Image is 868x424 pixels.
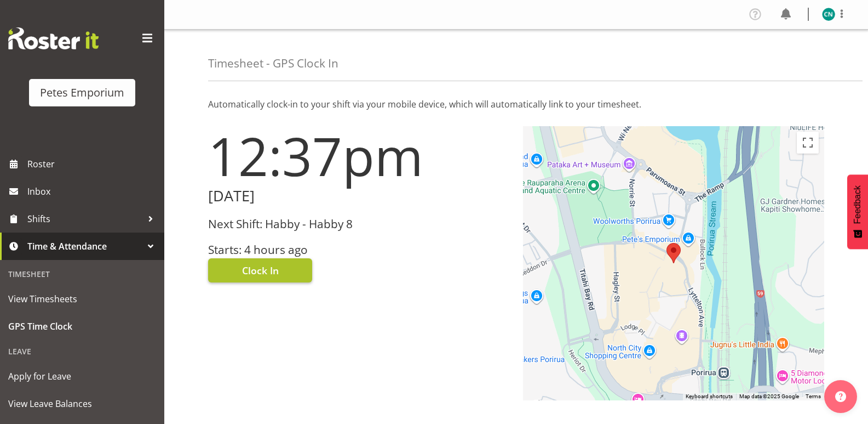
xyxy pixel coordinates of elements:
h4: Timesheet - GPS Clock In [208,57,338,70]
button: Feedback - Show survey [847,174,868,249]
span: Roster [27,156,159,172]
div: Leave [3,340,162,363]
img: christine-neville11214.jpg [822,8,835,21]
span: Inbox [27,183,159,200]
span: View Timesheets [8,291,156,307]
a: View Leave Balances [3,390,162,417]
button: Keyboard shortcuts [686,393,733,400]
a: GPS Time Clock [3,313,162,340]
h1: 12:37pm [208,126,510,185]
span: Time & Attendance [27,238,142,255]
p: Automatically clock-in to your shift via your mobile device, which will automatically link to you... [208,98,824,111]
a: Apply for Leave [3,363,162,390]
h3: Next Shift: Habby - Habby 8 [208,218,510,230]
h3: Starts: 4 hours ago [208,244,510,256]
img: Google [526,386,562,400]
div: Timesheet [3,263,162,285]
span: Apply for Leave [8,368,156,385]
button: Toggle fullscreen view [797,132,819,154]
img: Rosterit website logo [8,27,99,49]
a: Open this area in Google Maps (opens a new window) [526,386,562,400]
a: Terms (opens in new tab) [806,393,821,399]
div: Petes Emporium [40,84,124,101]
span: Map data ©2025 Google [739,393,799,399]
span: Feedback [853,185,863,224]
h2: [DATE] [208,188,510,205]
span: View Leave Balances [8,395,156,412]
span: GPS Time Clock [8,318,156,335]
img: help-xxl-2.png [835,391,846,402]
span: Shifts [27,211,142,227]
a: View Timesheets [3,285,162,313]
span: Clock In [242,263,279,278]
button: Clock In [208,258,312,282]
